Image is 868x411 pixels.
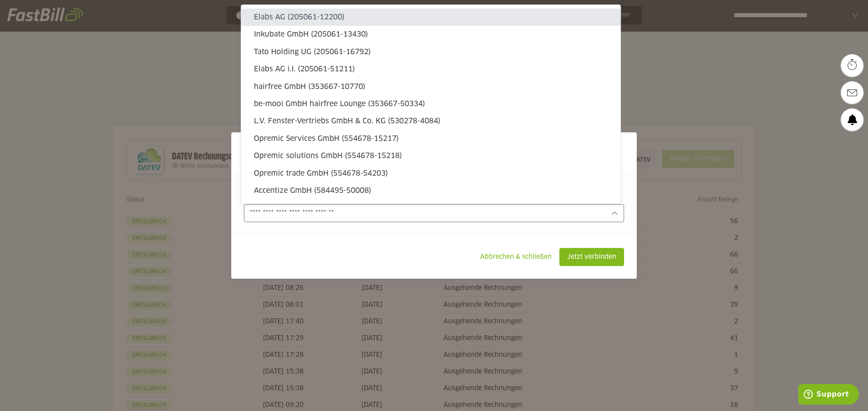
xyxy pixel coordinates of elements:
sl-option: Opremic Services GmbH (554678-15217) [241,130,620,147]
sl-option: Accentize GmbH (584495-50008) [241,182,620,199]
sl-option: Elabs AG i.I. (205061-51211) [241,61,620,78]
sl-option: Elabs AG (205061-12200) [241,9,620,26]
sl-button: Abbrechen & schließen [472,248,559,266]
sl-option: Opremic trade GmbH (554678-54203) [241,165,620,182]
sl-option: Inkubate GmbH (205061-13430) [241,26,620,43]
sl-button: Jetzt verbinden [559,248,624,266]
sl-option: be-mooi GmbH hairfree Lounge (353667-50334) [241,95,620,112]
sl-option: hairfree GmbH (353667-10770) [241,78,620,95]
sl-option: Ad Mission GmbH (584495-50013) [241,199,620,216]
iframe: Öffnet ein Widget, in dem Sie weitere Informationen finden [798,384,859,406]
sl-option: Tato Holding UG (205061-16792) [241,43,620,61]
sl-option: L.V. Fenster-Vertriebs GmbH & Co. KG (530278-4084) [241,112,620,130]
sl-option: Opremic solutions GmbH (554678-15218) [241,147,620,164]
